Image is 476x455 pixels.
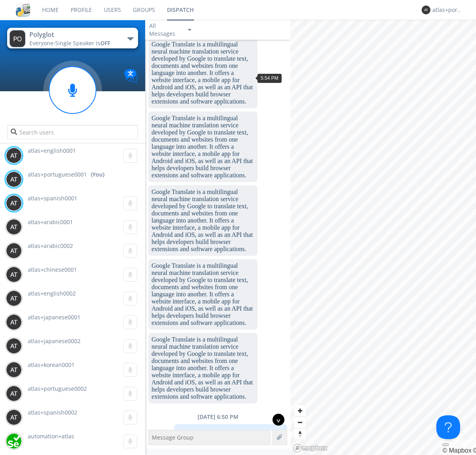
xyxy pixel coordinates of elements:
[294,428,306,440] button: Reset bearing to north
[10,30,25,47] img: 373638.png
[152,188,254,253] dc-p: Google Translate is a multilingual neural machine translation service developed by Google to tran...
[28,266,77,273] span: atlas+chinese0001
[6,433,22,449] img: d2d01cd9b4174d08988066c6d424eccd
[28,361,75,369] span: atlas+korean0001
[6,267,22,282] img: 373638.png
[6,290,22,306] img: 373638.png
[152,336,254,400] dc-p: Google Translate is a multilingual neural machine translation service developed by Google to tran...
[273,414,284,426] div: ^
[28,147,76,154] span: atlas+english0001
[6,314,22,330] img: 373638.png
[294,417,306,428] button: Zoom out
[29,39,119,47] div: Everyone ·
[6,195,22,211] img: 373638.png
[152,115,254,179] dc-p: Google Translate is a multilingual neural machine translation service developed by Google to tran...
[28,313,81,321] span: atlas+japanese0001
[28,171,87,179] span: atlas+portuguese0001
[6,148,22,163] img: 373638.png
[6,171,22,187] img: 373638.png
[124,69,138,83] img: Translation enabled
[6,386,22,401] img: 373638.png
[152,41,254,105] dc-p: Google Translate is a multilingual neural machine translation service developed by Google to tran...
[7,125,138,139] input: Search users
[152,262,254,326] dc-p: Google Translate is a multilingual neural machine translation service developed by Google to tran...
[28,290,76,297] span: atlas+english0002
[6,338,22,354] img: 373638.png
[28,385,87,392] span: atlas+portuguese0002
[100,39,110,47] span: OFF
[6,243,22,259] img: 373638.png
[28,409,77,416] span: atlas+spanish0002
[28,337,81,345] span: atlas+japanese0002
[28,242,73,250] span: atlas+arabic0002
[91,171,104,179] div: (You)
[6,219,22,235] img: 373638.png
[442,443,449,446] button: Toggle attribution
[294,405,306,417] button: Zoom in
[432,6,462,14] div: atlas+portuguese0001
[294,428,306,440] span: Reset bearing to north
[6,362,22,378] img: 373638.png
[422,6,430,14] img: 373638.png
[293,443,328,453] a: Mapbox logo
[7,28,138,48] button: PolyglotEveryone·Single Speaker isOFF
[261,75,278,81] span: 5:54 PM
[149,22,181,38] div: All Messages
[145,413,290,421] div: [DATE] 6:50 PM
[188,29,191,31] img: caret-down-sm.svg
[442,447,471,454] a: Mapbox
[28,218,73,226] span: atlas+arabic0001
[436,415,460,439] iframe: Toggle Customer Support
[29,30,119,39] div: Polyglot
[55,39,110,47] span: Single Speaker is
[6,409,22,425] img: 373638.png
[28,432,74,440] span: automation+atlas
[28,194,77,202] span: atlas+spanish0001
[16,3,30,17] img: cddb5a64eb264b2086981ab96f4c1ba7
